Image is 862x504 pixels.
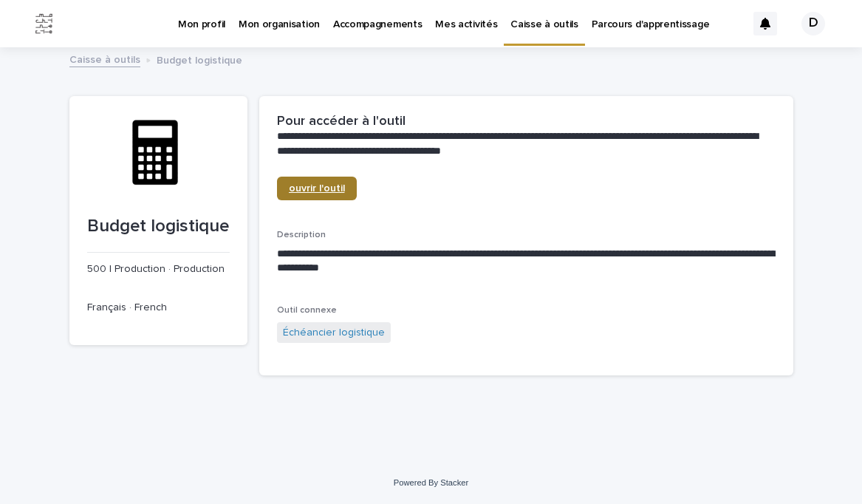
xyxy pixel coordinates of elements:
[277,177,357,200] a: ouvrir l'outil
[87,216,230,237] p: Budget logistique
[69,50,140,67] a: Caisse à outils
[277,306,337,315] span: Outil connexe
[30,9,59,38] img: Jx8JiDZqSLW7pnA6nIo1
[277,231,326,239] span: Description
[394,478,468,487] a: Powered By Stacker
[277,114,406,130] h2: Pour accéder à l'outil
[87,262,230,277] p: 500 | Production · Production
[289,183,345,194] span: ouvrir l'outil
[283,325,385,341] a: Échéancier logistique
[87,300,230,316] p: Français · French
[801,12,825,35] div: D
[157,51,242,67] p: Budget logistique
